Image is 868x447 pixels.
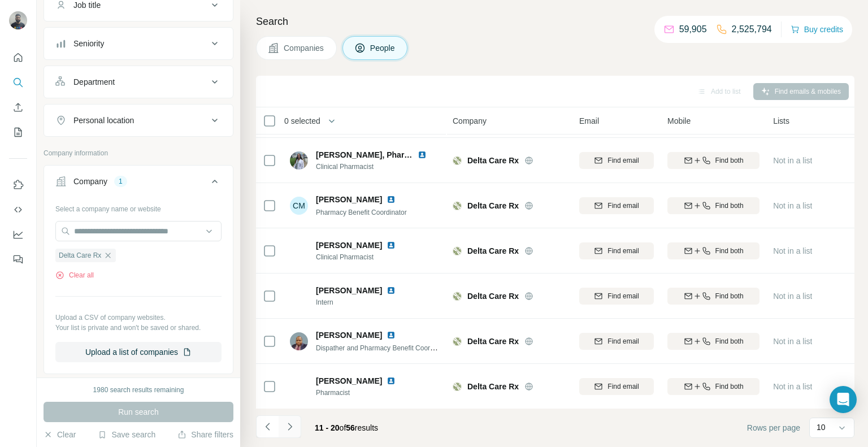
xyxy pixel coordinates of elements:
span: Find email [607,291,639,301]
span: Find email [607,155,639,166]
span: Find both [715,155,744,166]
span: Clinical Pharmacist [316,162,440,172]
span: Not in a list [773,201,812,210]
button: Company1 [44,168,233,199]
button: Share filters [177,429,233,440]
span: Email [579,115,599,127]
button: Buy credits [791,21,843,37]
span: 11 - 20 [315,423,340,432]
span: [PERSON_NAME] [316,285,382,296]
img: Avatar [290,242,308,260]
div: 1 [114,176,127,186]
button: Clear all [55,270,94,280]
h4: Search [256,14,854,29]
button: Upload a list of companies [55,342,222,362]
p: Your list is private and won't be saved or shared. [55,323,222,333]
button: Find both [667,152,759,169]
div: Seniority [73,38,104,49]
button: Save search [98,429,155,440]
img: Avatar [290,332,308,350]
span: Not in a list [773,337,812,346]
span: People [370,42,396,54]
span: Find both [715,336,744,346]
p: Company information [44,148,233,158]
button: Find email [579,152,654,169]
span: Delta Care Rx [467,245,519,257]
button: Seniority [44,30,233,57]
img: Avatar [290,151,308,170]
span: Pharmacist [316,388,409,398]
button: Find email [579,242,654,259]
img: LinkedIn logo [387,195,396,204]
span: Not in a list [773,292,812,301]
span: Find email [607,336,639,346]
span: Delta Care Rx [467,155,519,166]
span: Dispather and Pharmacy Benefit Coordinator [316,343,451,352]
span: Intern [316,297,409,307]
img: LinkedIn logo [387,331,396,340]
button: Find both [667,242,759,259]
img: Logo of Delta Care Rx [453,382,462,391]
span: results [315,423,378,432]
span: Clinical Pharmacist [316,252,409,262]
span: 0 selected [284,115,320,127]
span: of [340,423,346,432]
button: Find both [667,333,759,350]
button: Find email [579,197,654,214]
button: Navigate to next page [279,415,301,438]
span: Mobile [667,115,691,127]
button: Enrich CSV [9,97,27,118]
button: Search [9,72,27,93]
span: Delta Care Rx [467,290,519,302]
button: Navigate to previous page [256,415,279,438]
span: Find both [715,201,744,211]
span: Not in a list [773,156,812,165]
button: Find both [667,288,759,305]
button: Find email [579,333,654,350]
p: Upload a CSV of company websites. [55,313,222,323]
span: [PERSON_NAME] [316,240,382,251]
span: Rows per page [747,422,800,433]
span: Company [453,115,487,127]
button: Dashboard [9,224,27,245]
span: Find both [715,381,744,392]
button: Use Surfe on LinkedIn [9,175,27,195]
div: 1980 search results remaining [93,385,184,395]
img: Logo of Delta Care Rx [453,246,462,255]
div: Select a company name or website [55,199,222,214]
div: CM [290,197,308,215]
button: Clear [44,429,76,440]
button: Find email [579,288,654,305]
span: Not in a list [773,382,812,391]
span: [PERSON_NAME], PharmD [316,150,417,159]
div: Company [73,176,107,187]
span: [PERSON_NAME] [316,194,382,205]
span: [PERSON_NAME] [316,329,382,341]
p: 59,905 [679,23,707,36]
img: LinkedIn logo [418,150,427,159]
img: Logo of Delta Care Rx [453,201,462,210]
img: Logo of Delta Care Rx [453,337,462,346]
span: [PERSON_NAME] [316,375,382,387]
img: Logo of Delta Care Rx [453,292,462,301]
span: Find both [715,291,744,301]
span: 56 [346,423,355,432]
span: Not in a list [773,246,812,255]
button: Find email [579,378,654,395]
button: Personal location [44,107,233,134]
button: Find both [667,378,759,395]
span: Delta Care Rx [467,381,519,392]
button: Feedback [9,249,27,270]
img: Avatar [9,11,27,29]
span: Companies [284,42,325,54]
span: Delta Care Rx [467,200,519,211]
img: LinkedIn logo [387,286,396,295]
button: Department [44,68,233,96]
img: Logo of Delta Care Rx [453,156,462,165]
div: Personal location [73,115,134,126]
img: LinkedIn logo [387,376,396,385]
p: 10 [817,422,826,433]
span: Pharmacy Benefit Coordinator [316,209,407,216]
p: 2,525,794 [732,23,772,36]
span: Find email [607,201,639,211]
